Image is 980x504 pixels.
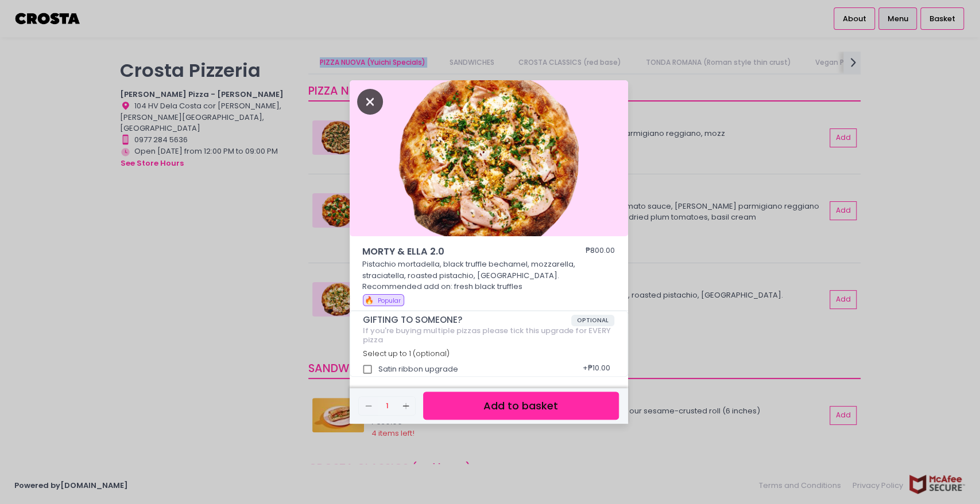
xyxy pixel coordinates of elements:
[579,358,614,380] div: + ₱10.00
[363,349,450,358] span: Select up to 1 (optional)
[362,245,552,259] span: MORTY & ELLA 2.0
[423,392,618,420] button: Add to basket
[363,315,571,325] span: GIFTING TO SOMEONE?
[586,245,615,259] div: ₱800.00
[378,296,401,305] span: Popular
[357,95,384,107] button: Close
[362,259,615,292] p: Pistachio mortadella, black truffle bechamel, mozzarella, straciatella, roasted pistachio, [GEOGR...
[365,295,374,306] span: 🔥
[363,326,614,344] div: If you're buying multiple pizzas please tick this upgrade for EVERY pizza
[350,80,628,236] img: MORTY & ELLA 2.0
[571,315,614,326] span: OPTIONAL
